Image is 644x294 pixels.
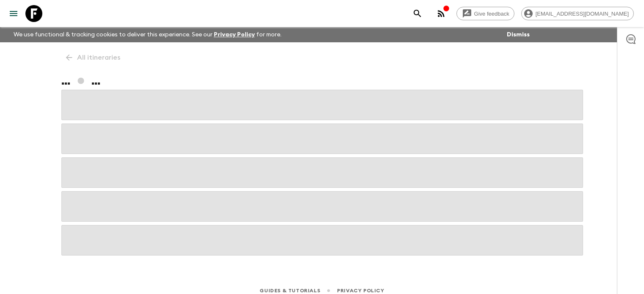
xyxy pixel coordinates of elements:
[61,73,583,90] h1: ... ...
[10,27,285,42] p: We use functional & tracking cookies to deliver this experience. See our for more.
[505,29,532,41] button: Dismiss
[409,5,426,22] button: search adventures
[470,11,514,17] span: Give feedback
[521,7,634,20] div: [EMAIL_ADDRESS][DOMAIN_NAME]
[531,11,633,17] span: [EMAIL_ADDRESS][DOMAIN_NAME]
[214,32,255,38] a: Privacy Policy
[456,7,514,20] a: Give feedback
[5,5,22,22] button: menu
